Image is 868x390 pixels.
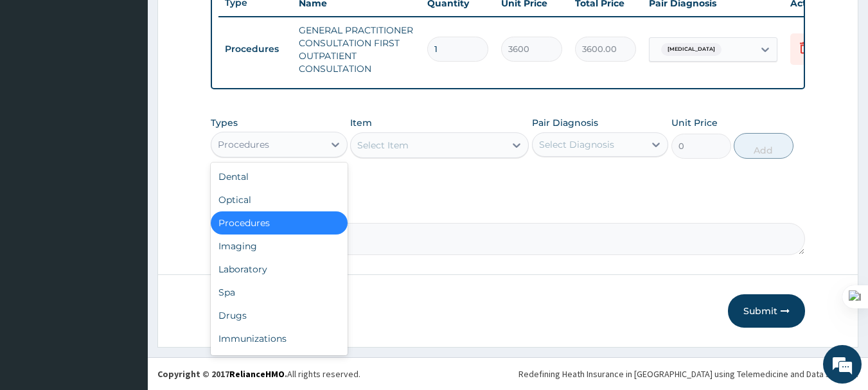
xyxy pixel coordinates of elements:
[350,116,372,129] label: Item
[211,118,238,129] label: Types
[218,37,292,61] td: Procedures
[734,133,793,159] button: Add
[539,138,614,151] div: Select Diagnosis
[292,17,421,82] td: GENERAL PRACTITIONER CONSULTATION FIRST OUTPATIENT CONSULTATION
[518,368,858,380] div: Redefining Heath Insurance in [GEOGRAPHIC_DATA] using Telemedicine and Data Science!
[6,256,245,301] textarea: Type your message and hit 'Enter'
[728,294,805,328] button: Submit
[75,114,177,244] span: We're online!
[211,165,348,188] div: Dental
[211,235,348,258] div: Imaging
[157,368,287,380] strong: Copyright © 2017 .
[211,211,348,235] div: Procedures
[211,6,242,37] div: Minimize live chat window
[218,138,269,151] div: Procedures
[67,72,216,89] div: Chat with us now
[671,116,718,129] label: Unit Price
[661,43,722,56] span: [MEDICAL_DATA]
[229,368,285,380] a: RelianceHMO
[211,205,806,216] label: Comment
[211,350,348,373] div: Others
[211,281,348,304] div: Spa
[24,64,52,96] img: d_794563401_company_1708531726252_794563401
[148,357,868,390] footer: All rights reserved.
[357,139,409,152] div: Select Item
[211,304,348,327] div: Drugs
[211,327,348,350] div: Immunizations
[532,116,598,129] label: Pair Diagnosis
[211,188,348,211] div: Optical
[211,258,348,281] div: Laboratory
